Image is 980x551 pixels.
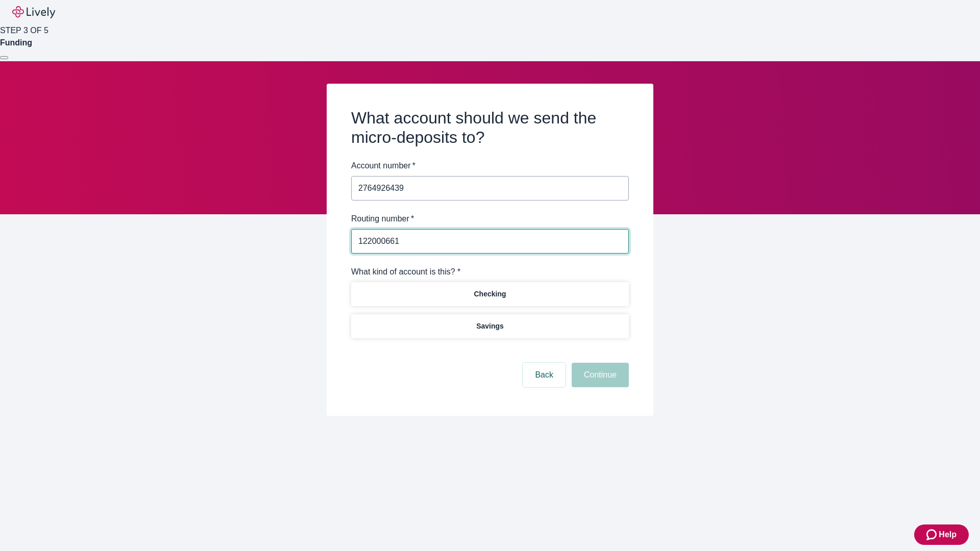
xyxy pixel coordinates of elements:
p: Savings [476,321,504,332]
p: Checking [474,289,506,299]
button: Savings [351,314,629,338]
label: What kind of account is this? * [351,266,460,278]
label: Routing number [351,213,414,225]
button: Zendesk support iconHelp [914,524,969,545]
span: Help [939,529,957,541]
h2: What account should we send the micro-deposits to? [351,108,629,147]
img: Lively [12,6,55,18]
label: Account number [351,160,415,172]
button: Back [523,363,566,387]
button: Checking [351,282,629,306]
svg: Zendesk support icon [926,529,939,541]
